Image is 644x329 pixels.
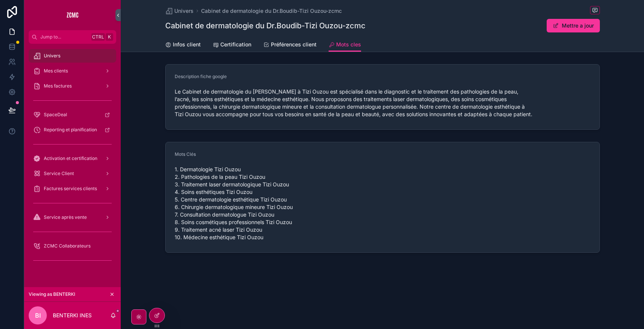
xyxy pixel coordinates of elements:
[29,291,75,297] span: Viewing as BENTERKI
[329,38,361,52] a: Mots cles
[44,53,60,59] span: Univers
[29,49,116,63] a: Univers
[165,20,366,31] h1: Cabinet de dermatologie du Dr.Boudib-Tizi Ouzou-zcmc
[91,33,105,41] span: Ctrl
[175,166,590,241] span: 1. Dermatologie Tizi Ouzou 2. Pathologies de la peau Tizi Ouzou 3. Traitement laser dermatologiqu...
[44,155,97,161] span: Activation et certification
[53,312,92,319] p: BENTERKI INES
[35,311,41,320] span: BI
[213,38,251,53] a: Certification
[29,30,116,44] button: Jump to...CtrlK
[44,243,91,249] span: ZCMC Collaborateurs
[29,239,116,253] a: ZCMC Collaborateurs
[29,182,116,195] a: Factures services clients
[44,112,67,118] span: SpaceDeal
[29,167,116,180] a: Service Client
[165,38,201,53] a: Infos client
[29,152,116,165] a: Activation et certification
[336,41,361,48] span: Mots cles
[29,108,116,121] a: SpaceDeal
[44,127,97,133] span: Reporting et planification
[165,7,194,15] a: Univers
[44,214,87,220] span: Service après vente
[29,64,116,78] a: Mes clients
[66,9,78,21] img: App logo
[175,88,590,118] span: Le Cabinet de dermatologie du [PERSON_NAME] à Tizi Ouzou est spécialisé dans le diagnostic et le ...
[220,41,251,48] span: Certification
[173,41,201,48] span: Infos client
[44,68,68,74] span: Mes clients
[29,79,116,93] a: Mes factures
[201,7,342,15] a: Cabinet de dermatologie du Dr.Boudib-Tizi Ouzou-zcmc
[174,7,194,15] span: Univers
[44,83,72,89] span: Mes factures
[44,186,97,192] span: Factures services clients
[547,19,600,32] button: Mettre a jour
[24,44,121,276] div: scrollable content
[175,74,227,79] span: Description fiche google
[29,211,116,224] a: Service après vente
[29,123,116,137] a: Reporting et planification
[44,171,74,177] span: Service Client
[271,41,317,48] span: Préférences client
[263,38,317,53] a: Préférences client
[175,151,196,157] span: Mots Clés
[106,34,112,40] span: K
[40,34,88,40] span: Jump to...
